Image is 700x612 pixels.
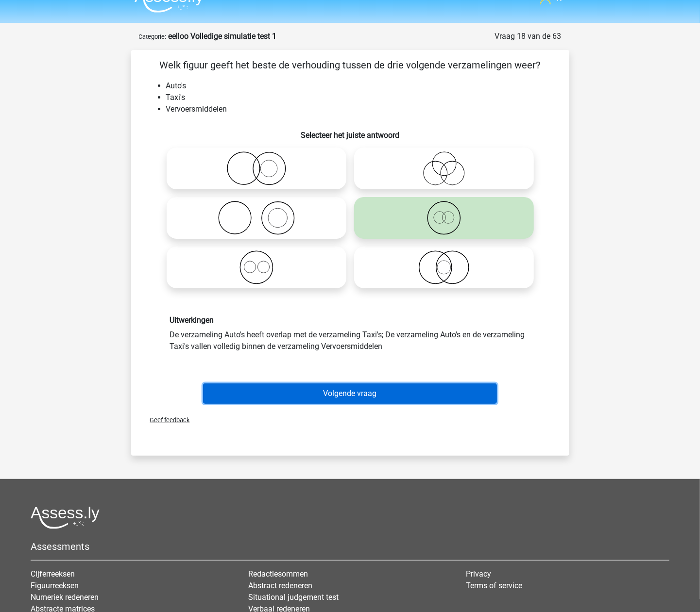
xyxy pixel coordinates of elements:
strong: eelloo Volledige simulatie test 1 [169,32,277,41]
a: Cijferreeksen [31,569,75,579]
a: Abstract redeneren [248,581,312,590]
div: Vraag 18 van de 63 [495,31,562,42]
img: Assessly logo [31,506,100,529]
li: Taxi's [166,92,554,103]
a: Figuurreeksen [31,581,79,590]
button: Volgende vraag [203,383,497,404]
a: Situational judgement test [248,593,339,602]
li: Auto's [166,80,554,92]
small: Categorie: [139,33,167,40]
a: Numeriek redeneren [31,593,99,602]
a: Redactiesommen [248,569,308,579]
p: Welk figuur geeft het beste de verhouding tussen de drie volgende verzamelingen weer? [147,58,554,72]
li: Vervoersmiddelen [166,103,554,115]
a: Terms of service [466,581,523,590]
h5: Assessments [31,541,669,552]
h6: Uitwerkingen [170,315,530,325]
span: Geef feedback [142,416,190,424]
h6: Selecteer het juiste antwoord [147,123,554,140]
div: De verzameling Auto's heeft overlap met de verzameling Taxi's; De verzameling Auto's en de verzam... [163,315,538,352]
a: Privacy [466,569,492,579]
